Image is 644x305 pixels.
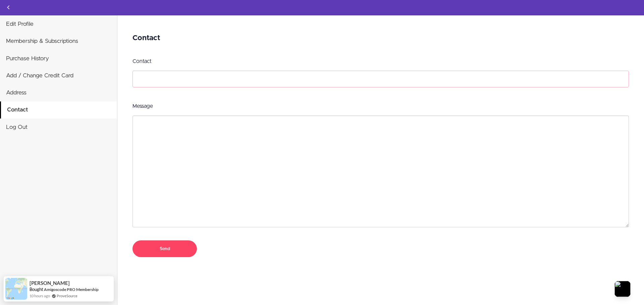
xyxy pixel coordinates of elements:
[30,293,50,299] span: 10 hours ago
[132,34,629,42] h2: Contact
[30,280,70,286] span: [PERSON_NAME]
[30,287,43,292] span: Bought
[132,58,152,65] label: Contact
[4,3,12,11] svg: Back to courses
[5,278,27,300] img: provesource social proof notification image
[1,101,117,118] a: Contact
[44,287,99,292] a: Amigoscode PRO Membership
[57,294,77,298] a: ProveSource
[132,240,197,257] input: Send
[132,102,153,110] label: Message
